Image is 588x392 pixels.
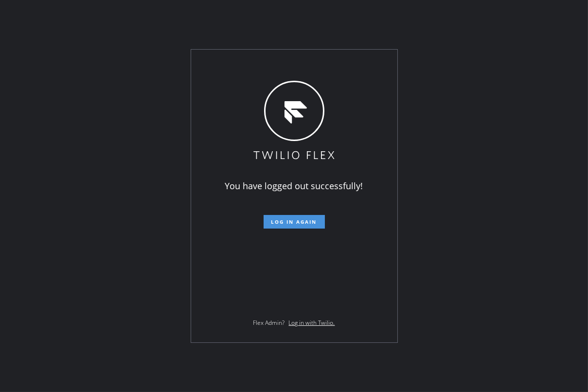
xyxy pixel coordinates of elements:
span: You have logged out successfully! [225,180,363,192]
button: Log in again [264,215,325,229]
span: Flex Admin? [253,319,285,327]
span: Log in again [271,218,317,225]
a: Log in with Twilio. [289,319,335,327]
